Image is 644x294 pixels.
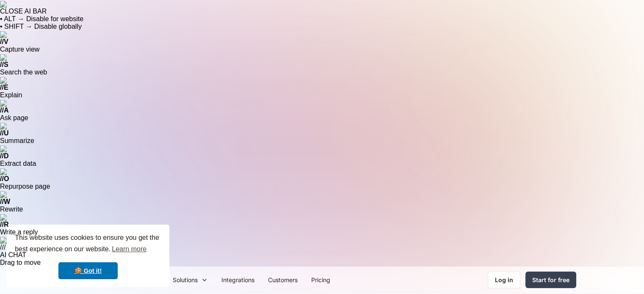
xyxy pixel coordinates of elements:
[173,275,198,284] div: Solutions
[525,272,576,288] a: Start for free
[166,270,215,289] div: Solutions
[215,270,261,289] a: Integrations
[304,270,337,289] a: Pricing
[58,262,118,279] a: dismiss cookie message
[532,275,569,284] div: Start for free
[495,275,513,284] div: Log in
[488,271,520,289] a: Log in
[261,270,304,289] a: Customers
